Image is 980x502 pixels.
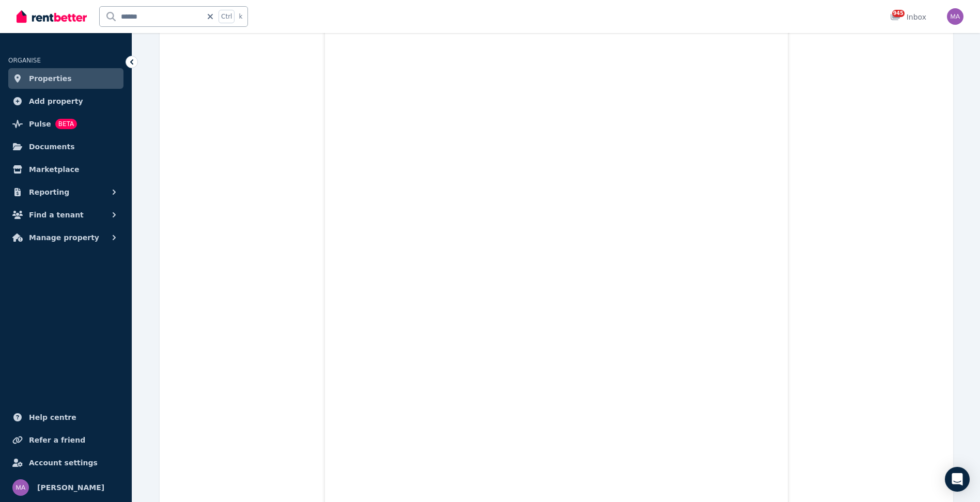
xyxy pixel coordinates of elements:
a: Account settings [8,452,123,473]
span: Add property [29,95,83,107]
span: Account settings [29,457,98,469]
a: Refer a friend [8,430,123,450]
span: Ctrl [219,10,235,23]
span: Marketplace [29,163,79,176]
span: k [239,12,242,21]
div: Open Intercom Messenger [945,467,970,492]
span: ORGANISE [8,57,41,64]
button: Manage property [8,227,123,248]
span: Pulse [29,118,51,130]
span: Help centre [29,411,76,423]
button: Find a tenant [8,205,123,225]
a: Marketplace [8,159,123,180]
button: Reporting [8,182,123,202]
a: Documents [8,136,123,157]
span: Documents [29,140,75,153]
span: Reporting [29,186,69,198]
span: BETA [55,119,77,129]
span: Find a tenant [29,209,84,221]
span: 945 [892,10,905,17]
span: Refer a friend [29,434,85,446]
span: Manage property [29,231,99,244]
img: RentBetter [17,9,87,24]
a: PulseBETA [8,114,123,134]
span: [PERSON_NAME] [37,481,104,494]
a: Add property [8,91,123,112]
span: Properties [29,72,72,85]
a: Properties [8,68,123,89]
div: Inbox [890,12,926,22]
img: Marc Angelone [12,479,29,496]
a: Help centre [8,407,123,428]
img: Marc Angelone [947,8,963,25]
